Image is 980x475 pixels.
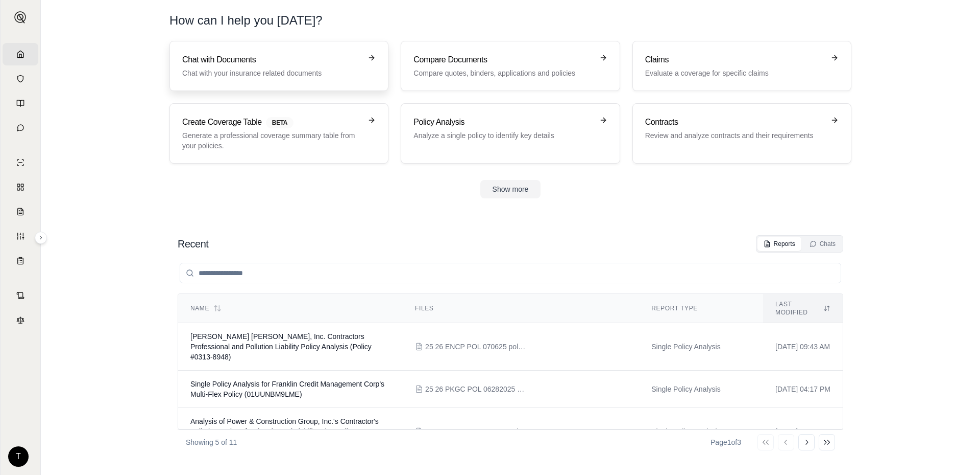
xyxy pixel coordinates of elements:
span: Welliver McGuire, Inc. Contractors Professional and Pollution Liability Policy Analysis (Policy #... [190,332,372,361]
a: Policy Comparisons [3,176,38,198]
a: Claim Coverage [3,200,38,223]
p: Evaluate a coverage for specific claims [645,68,824,78]
p: Review and analyze contracts and their requirements [645,130,824,141]
h3: Create Coverage Table [182,116,361,128]
div: Chats [810,240,836,248]
div: Last modified [775,300,830,316]
div: T [8,446,29,467]
span: Single Policy Analysis for Franklin Credit Management Corp's Multi-Flex Policy (01UUNBM9LME) [190,380,384,398]
span: 25 26 ENCP POL 070625 pol#0313-8948.pdf [425,342,527,352]
span: 25 26 PKGC POL 06282025 #01UUNBM9LME.pdf [425,384,527,394]
img: Expand sidebar [14,11,27,24]
td: Single Policy Analysis [639,371,763,408]
th: Report Type [639,294,763,323]
a: ClaimsEvaluate a coverage for specific claims [632,41,851,91]
a: Single Policy [3,151,38,174]
td: [DATE] 09:43 AM [763,323,843,371]
td: [DATE] 03:40 PM [763,408,843,456]
a: Documents Vault [3,67,38,90]
span: Analysis of Power & Construction Group, Inc.'s Contractor's Pollution and Professional Legal Liab... [190,417,379,446]
span: 25 26 ENCP POL 042925 pol#CPPL D0001647 01.pdf [425,426,527,437]
p: Generate a professional coverage summary table from your policies. [182,130,361,151]
a: Compare DocumentsCompare quotes, binders, applications and policies [401,41,620,91]
a: Policy AnalysisAnalyze a single policy to identify key details [401,103,620,164]
h3: Chat with Documents [182,54,361,66]
a: Chat [3,117,38,139]
h1: How can I help you [DATE]? [169,12,323,29]
a: Coverage Table [3,250,38,272]
p: Chat with your insurance related documents [182,68,361,78]
div: Name [190,304,390,312]
a: Create Coverage TableBETAGenerate a professional coverage summary table from your policies. [169,103,388,164]
a: Chat with DocumentsChat with your insurance related documents [169,41,388,91]
p: Analyze a single policy to identify key details [413,130,593,141]
a: Contract Analysis [3,284,38,307]
h3: Policy Analysis [413,116,593,128]
button: Expand sidebar [10,7,31,28]
p: Showing 5 of 11 [186,437,237,447]
td: Single Policy Analysis [639,408,763,456]
span: BETA [266,117,293,128]
h3: Compare Documents [413,54,593,66]
button: Reports [757,237,801,251]
th: Files [403,294,639,323]
div: Page 1 of 3 [710,437,741,447]
div: Reports [764,240,795,248]
p: Compare quotes, binders, applications and policies [413,68,593,78]
h3: Claims [645,54,824,66]
a: Legal Search Engine [3,309,38,331]
button: Chats [803,237,842,251]
h2: Recent [178,237,208,251]
a: Home [3,43,38,65]
td: Single Policy Analysis [639,323,763,371]
button: Expand sidebar [35,232,47,244]
button: Show more [480,180,541,198]
h3: Contracts [645,116,824,128]
a: ContractsReview and analyze contracts and their requirements [632,103,851,164]
a: Prompt Library [3,92,38,115]
td: [DATE] 04:17 PM [763,371,843,408]
a: Custom Report [3,225,38,247]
